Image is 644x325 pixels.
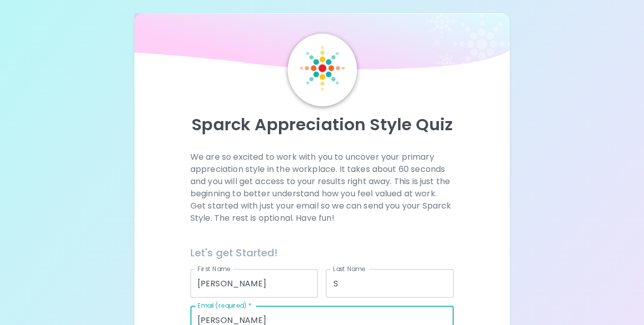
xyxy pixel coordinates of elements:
[198,264,231,273] label: First Name
[147,114,498,135] p: Sparck Appreciation Style Quiz
[190,151,454,224] p: We are so excited to work with you to uncover your primary appreciation style in the workplace. I...
[300,46,345,91] img: Sparck Logo
[198,301,251,310] label: Email (required)
[134,13,510,74] img: wave
[333,264,365,273] label: Last Name
[190,245,454,261] h6: Let's get Started!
